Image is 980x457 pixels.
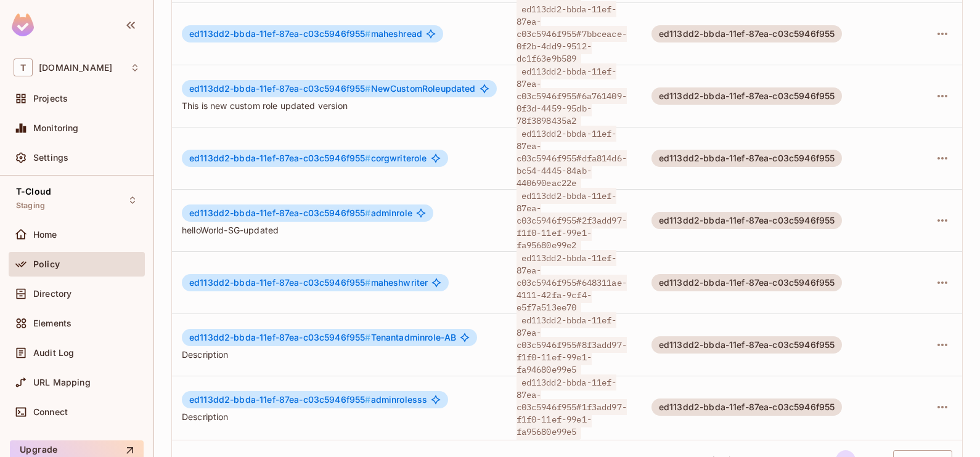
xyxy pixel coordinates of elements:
[517,1,627,67] span: ed113dd2-bbda-11ef-87ea-c03c5946f955#7bbceace-0f2b-4dd9-9512-dc1f63e9b589
[189,277,371,288] span: ed113dd2-bbda-11ef-87ea-c03c5946f955
[365,83,370,94] span: #
[189,153,427,163] span: corgwriterole
[182,349,497,360] span: Description
[33,318,71,328] span: Elements
[33,123,79,133] span: Monitoring
[189,332,371,342] span: ed113dd2-bbda-11ef-87ea-c03c5946f955
[365,277,370,288] span: #
[189,29,422,39] span: maheshread
[33,407,68,417] span: Connect
[651,212,842,229] div: ed113dd2-bbda-11ef-87ea-c03c5946f955
[651,274,842,291] div: ed113dd2-bbda-11ef-87ea-c03c5946f955
[33,378,91,387] span: URL Mapping
[189,28,371,39] span: ed113dd2-bbda-11ef-87ea-c03c5946f955
[517,126,627,191] span: ed113dd2-bbda-11ef-87ea-c03c5946f955#dfa814d6-bc54-4445-84ab-440690eac22e
[33,259,60,269] span: Policy
[33,94,68,103] span: Projects
[12,14,34,36] img: SReyMgAAAABJRU5ErkJggg==
[33,348,74,358] span: Audit Log
[33,230,57,240] span: Home
[651,336,842,354] div: ed113dd2-bbda-11ef-87ea-c03c5946f955
[189,333,456,342] span: Tenantadminrole-AB
[517,374,627,440] span: ed113dd2-bbda-11ef-87ea-c03c5946f955#1f3add97-f1f0-11ef-99e1-fa95680e99e5
[517,188,627,253] span: ed113dd2-bbda-11ef-87ea-c03c5946f955#2f3add97-f1f0-11ef-99e1-fa95680e99e2
[189,153,371,163] span: ed113dd2-bbda-11ef-87ea-c03c5946f955
[365,28,370,39] span: #
[182,224,497,236] span: helloWorld-SG-updated
[651,25,842,42] div: ed113dd2-bbda-11ef-87ea-c03c5946f955
[33,289,71,299] span: Directory
[39,63,112,73] span: Workspace: t-mobile.com
[16,201,45,211] span: Staging
[14,59,33,76] span: T
[517,63,627,129] span: ed113dd2-bbda-11ef-87ea-c03c5946f955#6a761409-0f3d-4459-95db-78f3898435a2
[517,312,627,378] span: ed113dd2-bbda-11ef-87ea-c03c5946f955#8f3add97-f1f0-11ef-99e1-fa94680e99e5
[365,208,370,218] span: #
[182,100,497,111] span: This is new custom role updated version
[16,187,51,196] span: T-Cloud
[651,398,842,416] div: ed113dd2-bbda-11ef-87ea-c03c5946f955
[365,153,370,163] span: #
[189,278,428,288] span: maheshwriter
[365,394,370,405] span: #
[189,208,371,218] span: ed113dd2-bbda-11ef-87ea-c03c5946f955
[651,87,842,105] div: ed113dd2-bbda-11ef-87ea-c03c5946f955
[33,153,68,163] span: Settings
[182,411,497,423] span: Description
[651,150,842,167] div: ed113dd2-bbda-11ef-87ea-c03c5946f955
[189,84,476,94] span: NewCustomRoleupdated
[189,395,427,405] span: adminrolesss
[517,250,627,315] span: ed113dd2-bbda-11ef-87ea-c03c5946f955#648311ae-4111-42fa-9cf4-e5f7a513ee70
[189,394,371,405] span: ed113dd2-bbda-11ef-87ea-c03c5946f955
[189,83,371,94] span: ed113dd2-bbda-11ef-87ea-c03c5946f955
[365,332,370,342] span: #
[189,208,412,218] span: adminrole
